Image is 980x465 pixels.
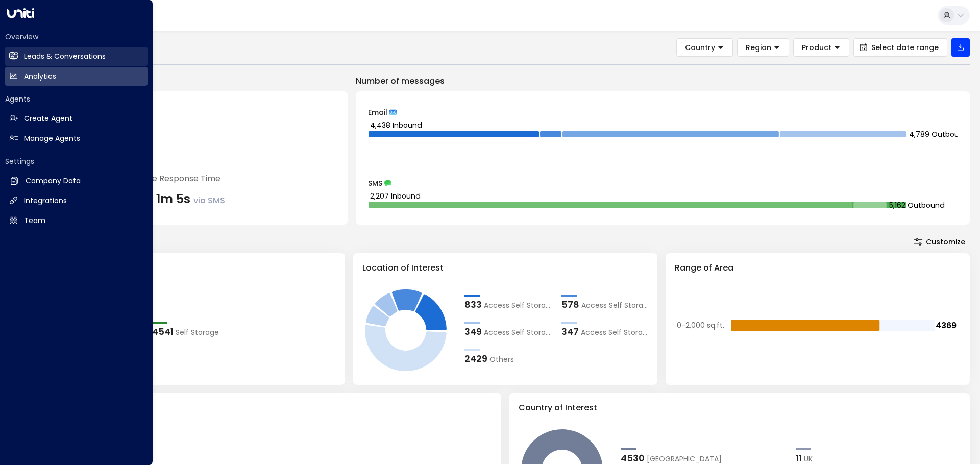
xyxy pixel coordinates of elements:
a: Integrations [5,191,148,210]
a: Create Agent [5,109,148,128]
div: 4530United Kingdom [621,451,786,465]
p: Engagement Metrics [41,75,348,87]
div: Number of Inquiries [53,104,335,116]
div: 347Access Self Storage High Wycombe [561,325,648,338]
tspan: 2,207 Inbound [370,191,421,201]
button: Select date range [853,38,947,57]
p: Number of messages [356,75,970,87]
a: Manage Agents [5,129,148,148]
span: Access Self Storage Romford [484,327,551,338]
button: Product [793,38,849,57]
div: 349Access Self Storage Romford [464,325,551,338]
div: 833 [464,298,482,311]
span: Access Self Storage Birmingham Central [484,300,551,311]
h2: Integrations [24,195,67,206]
h3: Product of Interest [50,262,336,274]
h3: Location of Interest [362,262,648,274]
span: Email [368,109,387,116]
h3: Range of Area [675,262,961,274]
div: 2429 [464,352,487,365]
span: United Kingdom [647,454,722,464]
div: 4541Self Storage [152,325,239,338]
h2: Create Agent [24,113,72,124]
div: 4541 [152,325,174,338]
div: 347 [561,325,579,338]
tspan: 0-2,000 sq.ft. [677,320,724,330]
h2: Leads & Conversations [24,51,106,62]
h2: Analytics [24,71,56,82]
tspan: 4,438 Inbound [370,120,422,130]
a: Company Data [5,172,148,190]
span: Country [685,43,715,52]
tspan: 5,162 Outbound [889,200,945,210]
span: Access Self Storage Kings Cross [581,300,648,311]
a: Team [5,211,148,230]
span: Access Self Storage High Wycombe [581,327,648,338]
div: 349 [464,325,482,338]
span: Others [489,354,514,365]
h2: Manage Agents [24,133,80,144]
div: SMS [368,180,958,187]
div: 11UK [796,451,961,465]
span: Self Storage [176,327,219,338]
button: Customize [909,235,970,249]
tspan: 4369 [936,320,957,331]
h2: Settings [5,156,148,166]
div: 578Access Self Storage Kings Cross [561,298,648,311]
a: Analytics [5,67,148,86]
div: 578 [561,298,579,311]
h2: Company Data [26,176,81,186]
div: 833Access Self Storage Birmingham Central [464,298,551,311]
tspan: 4,789 Outbound [909,129,969,139]
div: [PERSON_NAME] Average Response Time [53,173,335,185]
span: Region [746,43,771,52]
span: via SMS [193,194,225,206]
button: Country [676,38,733,57]
div: 1m 5s [156,190,225,208]
a: Leads & Conversations [5,47,148,66]
button: Region [737,38,789,57]
span: Select date range [871,43,939,52]
h2: Overview [5,32,148,42]
span: UK [804,454,813,464]
div: 11 [796,451,802,465]
h2: Team [24,215,45,226]
h2: Agents [5,94,148,104]
div: 4530 [621,451,645,465]
h3: Country of Interest [519,402,961,414]
div: 2429Others [464,352,551,365]
span: Product [802,43,831,52]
